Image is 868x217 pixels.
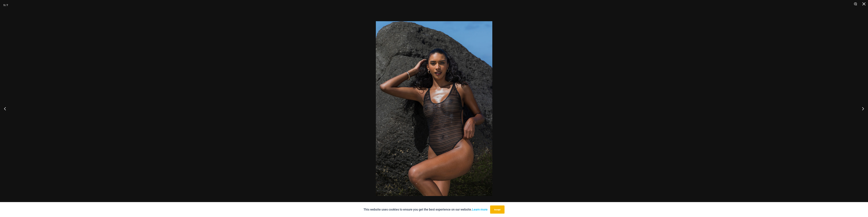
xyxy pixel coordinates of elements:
button: Accept [490,205,505,214]
img: Tide Lines Black 845 One Piece Monokini 08 [376,21,492,196]
p: This website uses cookies to ensure you get the best experience on our website. [363,207,488,212]
a: Learn more [472,208,488,211]
div: 5 / 7 [3,3,8,8]
button: Next [855,100,868,117]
